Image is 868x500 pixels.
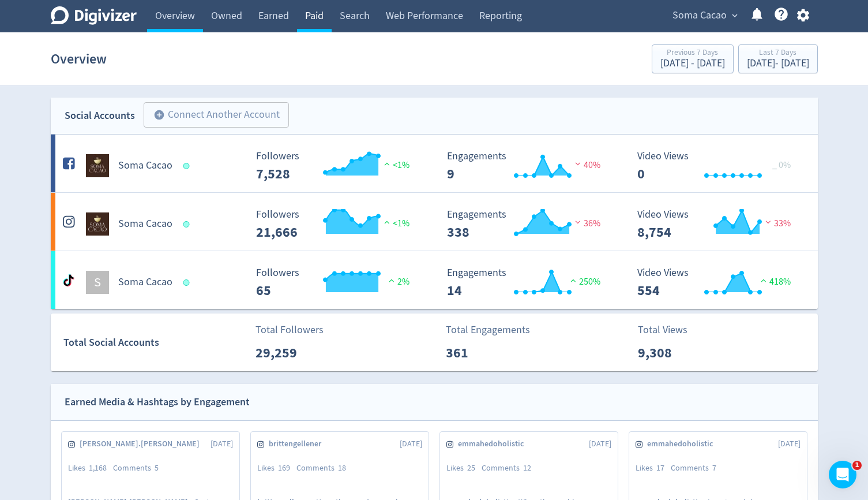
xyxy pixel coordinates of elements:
svg: Engagements 14 [441,267,614,298]
div: [DATE] - [DATE] [660,58,725,69]
h1: Overview [51,40,107,77]
span: 2% [386,276,409,288]
span: _ 0% [772,159,791,171]
div: Last 7 Days [747,48,809,58]
span: brittengellener [269,438,328,450]
a: Soma Cacao undefinedSoma Cacao Followers --- Followers 21,666 <1% Engagements 338 Engagements 338... [51,193,818,251]
div: [DATE] - [DATE] [747,58,809,69]
span: [DATE] [400,438,422,450]
span: 36% [572,218,600,229]
span: 7 [712,462,716,473]
h5: Soma Cacao [118,275,172,289]
button: Previous 7 Days[DATE] - [DATE] [652,44,734,73]
span: 5 [155,462,159,473]
a: Soma Cacao undefinedSoma Cacao Followers --- Followers 7,528 <1% Engagements 9 Engagements 9 40% ... [51,135,818,192]
div: Total Social Accounts [63,334,247,351]
svg: Followers --- [250,151,423,181]
span: 250% [568,276,600,288]
p: Total Followers [255,322,324,338]
p: 361 [446,342,512,363]
span: 40% [572,159,600,171]
span: add_circle [153,109,165,121]
svg: Followers --- [250,267,423,298]
div: Comments [671,462,723,474]
span: [DATE] [778,438,801,450]
img: negative-performance.svg [762,218,774,226]
svg: Video Views 8,754 [632,209,805,240]
button: Soma Cacao [668,6,741,25]
iframe: Intercom live chat [829,461,856,488]
div: S [86,271,109,294]
div: Earned Media & Hashtags by Engagement [65,394,250,411]
span: emmahedoholistic [647,438,719,450]
span: [DATE] [211,438,233,450]
button: Connect Another Account [144,102,289,128]
span: Soma Cacao [672,6,727,25]
div: Comments [113,462,165,474]
span: expand_more [730,10,740,21]
img: positive-performance.svg [381,159,393,168]
span: 25 [467,462,475,473]
p: 29,259 [255,342,322,363]
svg: Video Views 0 [632,151,805,181]
span: emmahedoholistic [458,438,530,450]
div: Likes [68,462,113,474]
svg: Engagements 338 [441,209,614,240]
button: Last 7 Days[DATE]- [DATE] [738,44,818,73]
svg: Engagements 9 [441,151,614,181]
p: 9,308 [638,342,704,363]
svg: Followers --- [250,209,423,240]
span: 169 [278,462,290,473]
div: Comments [296,462,352,474]
p: Total Engagements [446,322,530,338]
h5: Soma Cacao [118,217,172,231]
svg: Video Views 554 [632,267,805,298]
div: Likes [257,462,296,474]
div: Previous 7 Days [660,48,725,58]
img: negative-performance.svg [572,218,584,226]
span: 18 [338,462,346,473]
span: 33% [762,218,791,229]
span: Data last synced: 26 Sep 2025, 12:02am (AEST) [183,163,193,169]
span: 1 [852,461,862,470]
span: <1% [381,218,409,229]
img: positive-performance.svg [758,276,769,285]
span: [DATE] [589,438,611,450]
img: positive-performance.svg [381,218,393,226]
p: Total Views [638,322,704,338]
img: negative-performance.svg [572,159,584,168]
div: Comments [482,462,538,474]
img: positive-performance.svg [568,276,579,285]
span: 418% [758,276,791,288]
img: Soma Cacao undefined [86,154,109,177]
span: 17 [656,462,664,473]
img: Soma Cacao undefined [86,212,109,236]
a: Connect Another Account [135,104,289,128]
a: SSoma Cacao Followers --- Followers 65 2% Engagements 14 Engagements 14 250% Video Views 554 Vide... [51,251,818,309]
span: 12 [523,462,531,473]
div: Likes [446,462,482,474]
div: Social Accounts [65,107,135,124]
span: Data last synced: 26 Sep 2025, 12:02am (AEST) [183,221,193,227]
span: 1,168 [89,462,107,473]
span: <1% [381,159,409,171]
span: Data last synced: 26 Sep 2025, 3:02am (AEST) [183,279,193,286]
div: Likes [636,462,671,474]
img: positive-performance.svg [386,276,397,285]
span: [PERSON_NAME].[PERSON_NAME] [80,438,206,450]
h5: Soma Cacao [118,159,172,173]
